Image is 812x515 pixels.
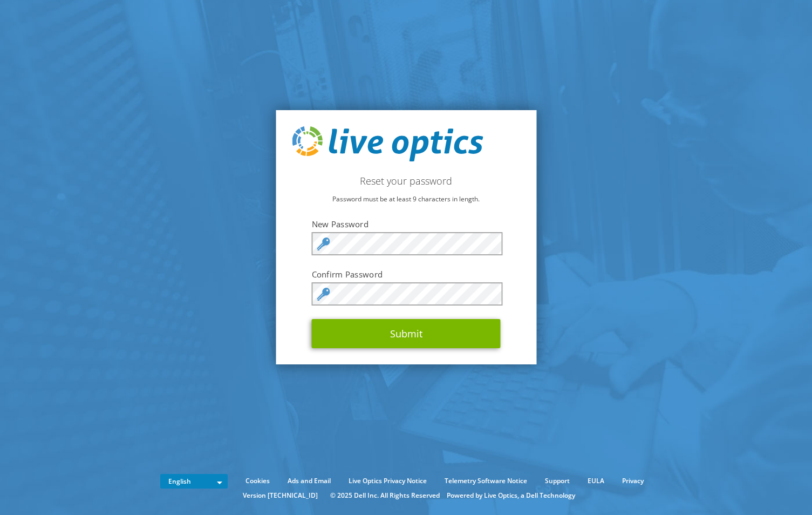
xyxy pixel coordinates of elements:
img: live_optics_svg.svg [292,126,483,162]
a: EULA [579,475,612,487]
label: Confirm Password [312,269,501,280]
label: New Password [312,219,501,229]
p: Password must be at least 9 characters in length. [292,193,520,205]
li: Version [TECHNICAL_ID] [237,490,323,502]
h2: Reset your password [292,175,520,187]
a: Telemetry Software Notice [436,475,535,487]
a: Support [537,475,578,487]
li: © 2025 Dell Inc. All Rights Reserved [325,490,445,502]
a: Live Optics Privacy Notice [340,475,435,487]
a: Privacy [614,475,652,487]
a: Cookies [237,475,278,487]
li: Powered by Live Optics, a Dell Technology [447,490,575,502]
button: Submit [312,319,501,348]
a: Ads and Email [279,475,339,487]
